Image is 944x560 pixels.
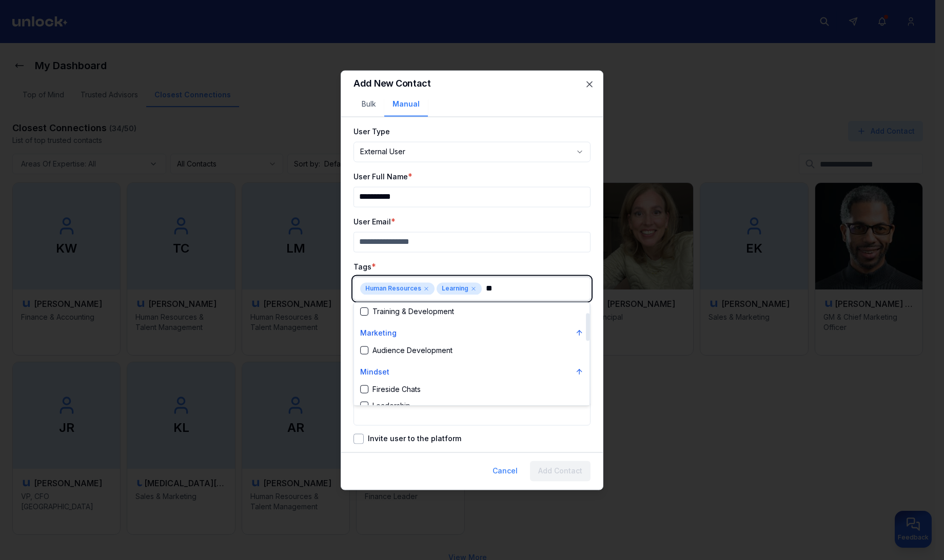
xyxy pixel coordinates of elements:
[360,328,397,338] p: Marketing
[360,384,421,395] div: Fireside Chats
[360,401,410,411] div: Leadership
[356,324,587,342] button: Marketing
[360,367,389,377] p: Mindset
[356,363,587,381] button: Mindset
[360,306,454,317] div: Training & Development
[360,345,453,356] div: Audience Development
